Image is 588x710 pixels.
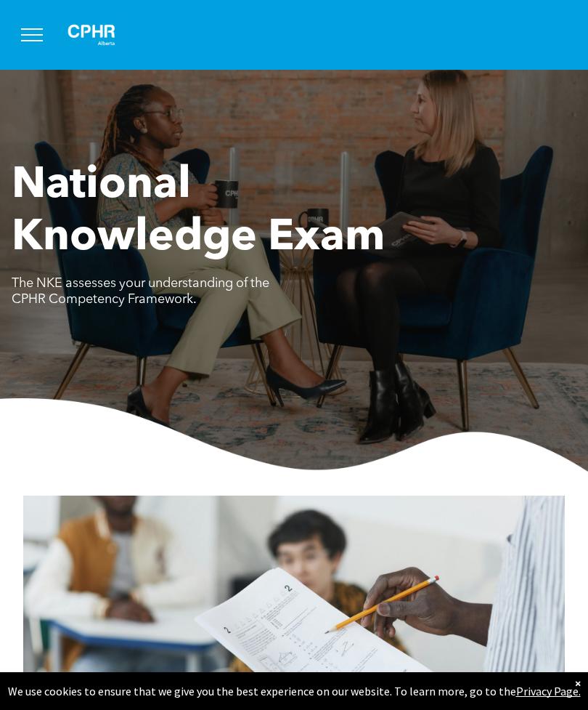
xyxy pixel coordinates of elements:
[13,16,51,54] button: menu
[575,676,581,690] div: Dismiss notification
[12,164,385,260] span: National Knowledge Exam
[12,277,269,306] span: The NKE assesses your understanding of the CPHR Competency Framework.
[516,684,581,698] a: Privacy Page.
[55,12,128,58] img: A white background with a few lines on it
